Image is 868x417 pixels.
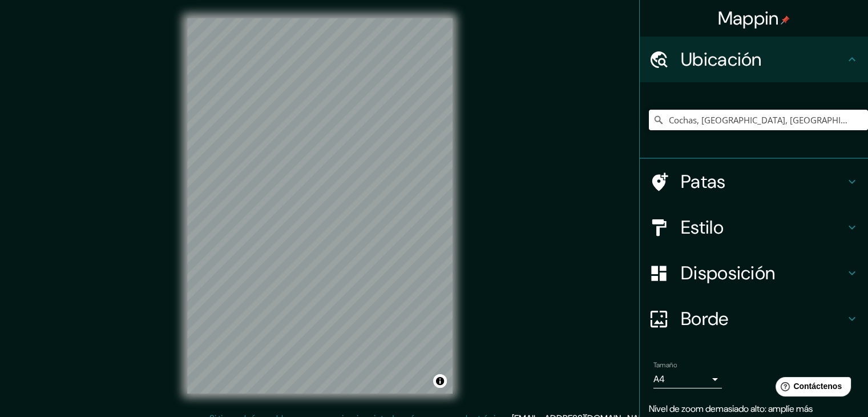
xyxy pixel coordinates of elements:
[640,37,868,82] div: Ubicación
[640,205,868,250] div: Estilo
[653,373,665,385] font: A4
[640,159,868,205] div: Patas
[681,261,775,285] font: Disposición
[718,6,779,30] font: Mappin
[681,307,729,331] font: Borde
[640,250,868,296] div: Disposición
[433,374,447,388] button: Activar o desactivar atribución
[781,15,790,25] img: pin-icon.png
[649,110,868,130] input: Elige tu ciudad o zona
[681,215,724,239] font: Estilo
[681,47,762,71] font: Ubicación
[653,360,677,370] font: Tamaño
[640,296,868,342] div: Borde
[766,372,855,404] iframe: Lanzador de widgets de ayuda
[681,170,726,194] font: Patas
[649,403,813,415] font: Nivel de zoom demasiado alto: amplíe más
[187,18,453,394] canvas: Mapa
[653,370,722,388] div: A4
